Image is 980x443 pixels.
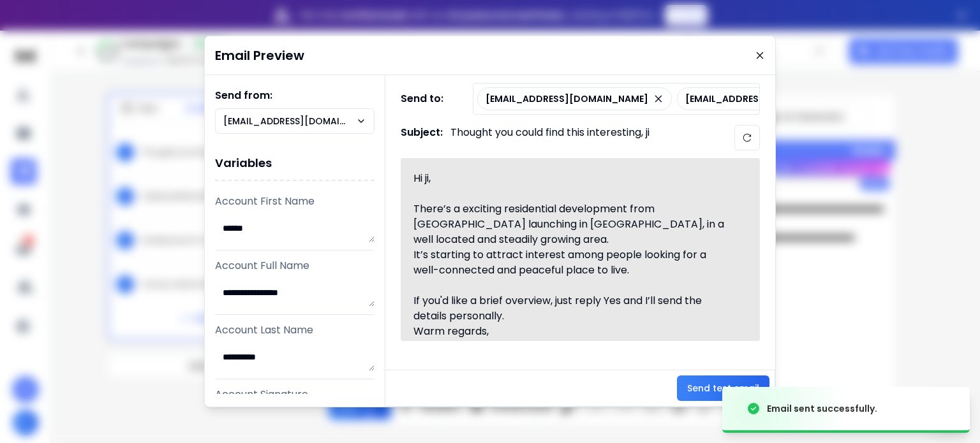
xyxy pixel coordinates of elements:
[215,147,375,181] h1: Variables
[450,125,650,150] p: Thought you could find this interesting, ji
[215,194,375,209] p: Account First Name
[215,258,375,273] p: Account Full Name
[215,323,375,338] p: Account Last Name
[685,92,848,105] p: [EMAIL_ADDRESS][DOMAIN_NAME]
[413,171,732,329] div: Hi ji, There’s a exciting residential development from [GEOGRAPHIC_DATA] launching in [GEOGRAPHIC...
[223,115,356,127] p: [EMAIL_ADDRESS][DOMAIN_NAME]
[401,91,452,106] h1: Send to:
[767,402,877,415] div: Email sent successfully.
[677,375,769,401] button: Send test email
[215,387,375,402] p: Account Signature
[486,92,648,105] p: [EMAIL_ADDRESS][DOMAIN_NAME]
[215,47,304,64] h1: Email Preview
[215,88,375,103] h1: Send from:
[401,125,443,150] h1: Subject:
